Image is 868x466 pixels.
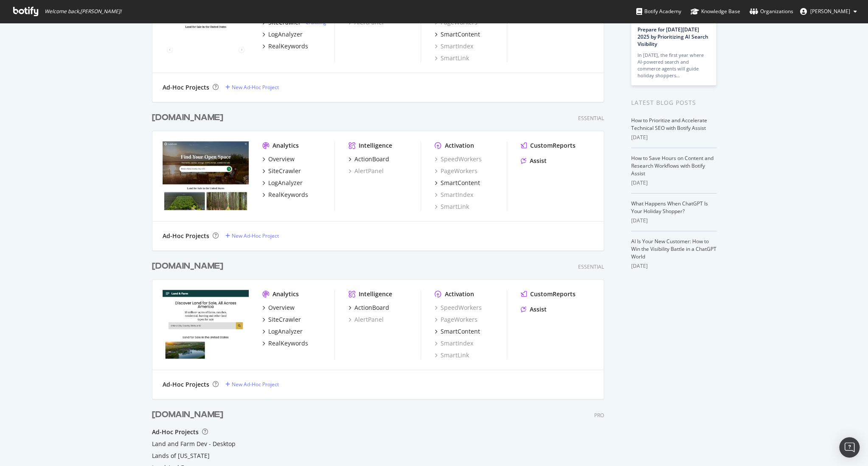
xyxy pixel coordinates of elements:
a: SmartContent [435,327,480,336]
a: Lands of [US_STATE] [152,452,210,460]
div: LogAnalyzer [268,30,303,39]
a: New Ad-Hoc Project [225,84,279,91]
div: Overview [268,155,295,163]
a: PageWorkers [435,315,478,324]
a: RealKeywords [262,42,308,51]
a: LogAnalyzer [262,30,303,39]
a: ActionBoard [348,155,389,163]
a: SpeedWorkers [435,155,482,163]
a: SmartLink [435,351,469,359]
div: SiteCrawler [268,315,301,324]
div: Latest Blog Posts [631,98,716,107]
div: New Ad-Hoc Project [232,84,279,91]
a: SmartContent [435,30,480,39]
a: How to Save Hours on Content and Research Workflows with Botify Assist [631,154,714,177]
div: SmartContent [441,179,480,187]
div: SiteCrawler [268,167,301,175]
div: [DATE] [631,134,716,141]
a: SmartIndex [435,42,473,51]
a: PageWorkers [435,167,478,175]
div: [DOMAIN_NAME] [152,260,223,272]
span: Welcome back, [PERSON_NAME] ! [45,8,121,15]
a: New Ad-Hoc Project [225,232,279,239]
a: SiteCrawler [262,315,301,324]
div: LogAnalyzer [268,179,303,187]
a: SmartIndex [435,191,473,199]
div: In [DATE], the first year where AI-powered search and commerce agents will guide holiday shoppers… [638,52,710,79]
a: SmartIndex [435,339,473,348]
a: SmartLink [435,202,469,211]
img: landandfarm.com [163,290,249,359]
a: [DOMAIN_NAME] [152,260,227,272]
div: Analytics [272,141,299,150]
div: Intelligence [359,290,392,298]
div: RealKeywords [268,191,308,199]
div: Analytics [272,290,299,298]
div: New Ad-Hoc Project [232,381,279,388]
div: Assist [530,305,547,314]
a: AI Is Your New Customer: How to Win the Visibility Battle in a ChatGPT World [631,238,716,260]
div: Assist [530,157,547,165]
div: PRO [594,412,604,419]
a: SiteCrawler [262,167,301,175]
div: ActionBoard [354,155,389,163]
div: Ad-Hoc Projects [163,380,209,389]
a: CustomReports [521,290,576,298]
a: CustomReports [521,141,576,150]
div: [DOMAIN_NAME] [152,409,223,421]
div: Open Intercom Messenger [839,437,860,458]
a: SpeedWorkers [435,303,482,312]
a: RealKeywords [262,191,308,199]
a: How to Prioritize and Accelerate Technical SEO with Botify Assist [631,117,707,132]
div: Activation [445,290,474,298]
div: Activation [445,141,474,150]
span: Michael Glavac [810,8,850,15]
div: [DATE] [631,217,716,225]
a: ActionBoard [348,303,389,312]
div: ActionBoard [354,303,389,312]
a: LogAnalyzer [262,327,303,336]
div: SmartContent [441,327,480,336]
a: Overview [262,303,295,312]
div: SmartContent [441,30,480,39]
div: [DATE] [631,262,716,270]
button: [PERSON_NAME] [793,5,864,18]
a: Overview [262,155,295,163]
div: Essential [578,115,604,122]
div: [DOMAIN_NAME] [152,112,223,124]
div: Essential [578,263,604,270]
div: Botify Academy [636,7,681,16]
div: AlertPanel [348,315,384,324]
div: LogAnalyzer [268,327,303,336]
div: Ad-Hoc Projects [163,83,209,92]
a: New Ad-Hoc Project [225,381,279,388]
div: CustomReports [530,290,576,298]
a: SmartLink [435,54,469,62]
div: Ad-Hoc Projects [163,232,209,240]
a: Prepare for [DATE][DATE] 2025 by Prioritizing AI Search Visibility [638,26,708,48]
a: Crawling [306,19,326,26]
a: LogAnalyzer [262,179,303,187]
div: Land and Farm Dev - Desktop [152,440,236,448]
div: Ad-Hoc Projects [152,428,199,436]
div: Intelligence [359,141,392,150]
img: land.com [163,141,249,210]
a: AlertPanel [348,167,384,175]
div: Knowledge Base [691,7,740,16]
div: RealKeywords [268,42,308,51]
a: SmartContent [435,179,480,187]
div: RealKeywords [268,339,308,348]
div: New Ad-Hoc Project [232,232,279,239]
